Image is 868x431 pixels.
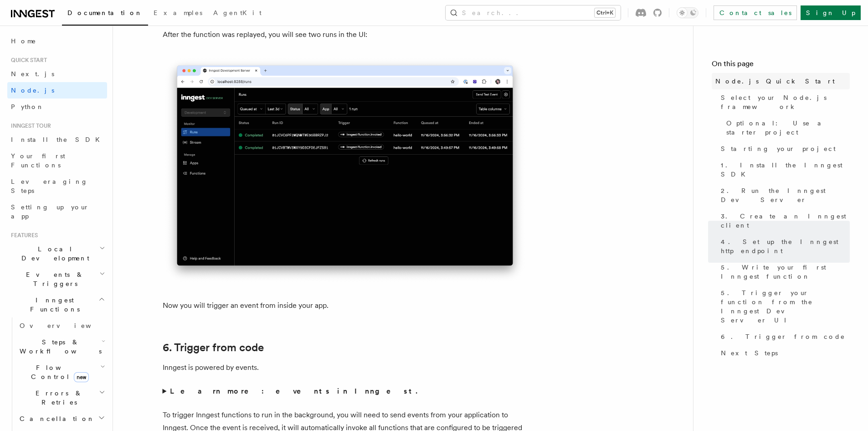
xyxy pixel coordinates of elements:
[712,58,850,73] h4: On this page
[715,77,835,86] span: Node.js Quick Start
[163,56,527,285] img: Inngest Dev Server web interface's runs tab with two runs listed
[16,410,107,427] button: Cancellation
[717,140,850,157] a: Starting your project
[721,348,778,358] span: Next Steps
[11,203,89,220] span: Setting up your app
[717,285,850,328] a: 5. Trigger your function from the Inngest Dev Server UI
[717,208,850,234] a: 3. Create an Inngest client
[717,345,850,361] a: Next Steps
[7,131,107,148] a: Install the SDK
[7,270,99,288] span: Events & Triggers
[16,363,100,381] span: Flow Control
[726,119,850,137] span: Optional: Use a starter project
[16,317,107,334] a: Overview
[11,178,88,194] span: Leveraging Steps
[446,5,621,20] button: Search...Ctrl+K
[721,93,850,111] span: Select your Node.js framework
[717,328,850,345] a: 6. Trigger from code
[213,9,262,16] span: AgentKit
[712,73,850,89] a: Node.js Quick Start
[67,9,143,16] span: Documentation
[16,414,95,423] span: Cancellation
[208,3,267,25] a: AgentKit
[62,3,148,26] a: Documentation
[16,385,107,410] button: Errors & Retries
[74,372,89,382] span: new
[714,5,797,20] a: Contact sales
[721,186,850,204] span: 2. Run the Inngest Dev Server
[721,161,850,179] span: 1. Install the Inngest SDK
[7,122,51,130] span: Inngest tour
[7,33,107,49] a: Home
[7,241,107,266] button: Local Development
[721,144,836,153] span: Starting your project
[717,259,850,285] a: 5. Write your first Inngest function
[163,385,527,398] summary: Learn more: events in Inngest.
[721,237,850,255] span: 4. Set up the Inngest http endpoint
[7,199,107,224] a: Setting up your app
[11,36,36,46] span: Home
[7,296,98,314] span: Inngest Functions
[717,182,850,208] a: 2. Run the Inngest Dev Server
[16,389,99,407] span: Errors & Retries
[7,99,107,115] a: Python
[721,332,845,341] span: 6. Trigger from code
[721,288,850,325] span: 5. Trigger your function from the Inngest Dev Server UI
[170,387,419,395] strong: Learn more: events in Inngest.
[16,338,102,356] span: Steps & Workflows
[163,341,264,354] a: 6. Trigger from code
[16,359,107,385] button: Flow Controlnew
[723,115,850,140] a: Optional: Use a starter project
[801,5,861,20] a: Sign Up
[11,87,54,94] span: Node.js
[7,82,107,99] a: Node.js
[677,7,699,18] button: Toggle dark mode
[11,136,105,143] span: Install the SDK
[721,263,850,281] span: 5. Write your first Inngest function
[154,9,202,16] span: Examples
[20,322,113,329] span: Overview
[163,361,527,374] p: Inngest is powered by events.
[717,89,850,115] a: Select your Node.js framework
[7,57,47,64] span: Quick start
[717,157,850,182] a: 1. Install the Inngest SDK
[7,66,107,82] a: Next.js
[7,148,107,173] a: Your first Functions
[7,266,107,292] button: Events & Triggers
[721,212,850,230] span: 3. Create an Inngest client
[163,28,527,41] p: After the function was replayed, you will see two runs in the UI:
[11,70,54,78] span: Next.js
[7,244,99,263] span: Local Development
[595,8,615,17] kbd: Ctrl+K
[717,234,850,259] a: 4. Set up the Inngest http endpoint
[11,103,44,110] span: Python
[7,292,107,317] button: Inngest Functions
[7,173,107,199] a: Leveraging Steps
[7,232,38,239] span: Features
[16,334,107,359] button: Steps & Workflows
[148,3,208,25] a: Examples
[11,152,65,169] span: Your first Functions
[163,299,527,312] p: Now you will trigger an event from inside your app.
